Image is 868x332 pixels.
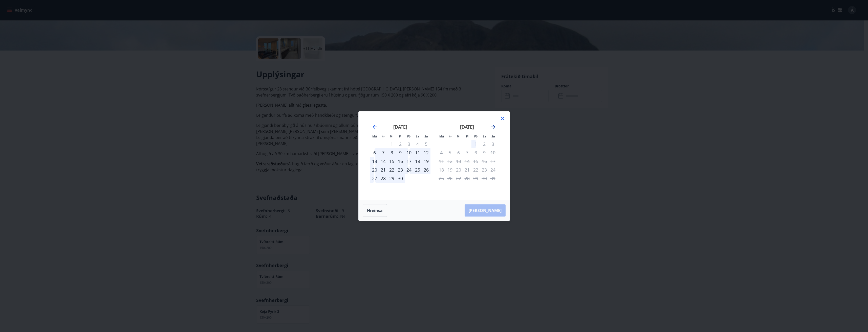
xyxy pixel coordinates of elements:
[422,165,430,174] td: Choose sunnudagur, 26. apríl 2026 as your check-in date. It’s available.
[370,165,379,174] td: Choose mánudagur, 20. apríl 2026 as your check-in date. It’s available.
[396,165,405,174] div: 23
[405,157,413,165] td: Choose föstudagur, 17. apríl 2026 as your check-in date. It’s available.
[460,124,474,130] strong: [DATE]
[363,204,387,217] button: Hreinsa
[437,165,446,174] td: Not available. mánudagur, 18. maí 2026
[405,148,413,157] td: Choose föstudagur, 10. apríl 2026 as your check-in date. It’s available.
[439,134,444,138] small: Má
[446,174,454,183] td: Not available. þriðjudagur, 26. maí 2026
[422,148,430,157] div: 12
[413,157,422,165] div: 18
[399,134,402,138] small: Fi
[463,165,471,174] td: Not available. fimmtudagur, 21. maí 2026
[370,157,379,165] div: 13
[396,140,405,148] td: Not available. fimmtudagur, 2. apríl 2026
[471,165,480,174] td: Not available. föstudagur, 22. maí 2026
[422,157,430,165] div: 19
[463,157,471,165] td: Not available. fimmtudagur, 14. maí 2026
[471,157,480,165] td: Not available. föstudagur, 15. maí 2026
[393,124,407,130] strong: [DATE]
[379,157,387,165] td: Choose þriðjudagur, 14. apríl 2026 as your check-in date. It’s available.
[454,157,463,165] td: Not available. miðvikudagur, 13. maí 2026
[424,134,428,138] small: Su
[471,140,480,148] td: Not available. föstudagur, 1. maí 2026
[480,157,489,165] td: Not available. laugardagur, 16. maí 2026
[489,140,497,148] td: Not available. sunnudagur, 3. maí 2026
[396,157,405,165] td: Choose fimmtudagur, 16. apríl 2026 as your check-in date. It’s available.
[471,174,480,183] td: Not available. föstudagur, 29. maí 2026
[437,148,446,157] td: Not available. mánudagur, 4. maí 2026
[480,174,489,183] td: Not available. laugardagur, 30. maí 2026
[454,148,463,157] td: Not available. miðvikudagur, 6. maí 2026
[437,174,446,183] td: Not available. mánudagur, 25. maí 2026
[390,134,394,138] small: Mi
[422,157,430,165] td: Choose sunnudagur, 19. apríl 2026 as your check-in date. It’s available.
[365,117,504,194] div: Calendar
[471,148,480,157] td: Not available. föstudagur, 8. maí 2026
[379,157,387,165] div: 14
[490,124,496,130] div: Move forward to switch to the next month.
[483,134,486,138] small: La
[457,134,461,138] small: Mi
[413,157,422,165] td: Choose laugardagur, 18. apríl 2026 as your check-in date. It’s available.
[471,140,480,148] div: Aðeins útritun í boði
[387,174,396,183] div: 29
[422,165,430,174] div: 26
[396,148,405,157] td: Choose fimmtudagur, 9. apríl 2026 as your check-in date. It’s available.
[379,174,387,183] td: Choose þriðjudagur, 28. apríl 2026 as your check-in date. It’s available.
[379,165,387,174] div: 21
[370,148,379,157] td: Choose mánudagur, 6. apríl 2026 as your check-in date. It’s available.
[387,157,396,165] td: Choose miðvikudagur, 15. apríl 2026 as your check-in date. It’s available.
[413,148,422,157] div: 11
[407,134,410,138] small: Fö
[382,134,385,138] small: Þr
[370,157,379,165] td: Choose mánudagur, 13. apríl 2026 as your check-in date. It’s available.
[387,148,396,157] td: Choose miðvikudagur, 8. apríl 2026 as your check-in date. It’s available.
[491,134,495,138] small: Su
[405,148,413,157] div: 10
[405,165,413,174] div: 24
[372,134,377,138] small: Má
[463,148,471,157] td: Not available. fimmtudagur, 7. maí 2026
[480,140,489,148] td: Not available. laugardagur, 2. maí 2026
[405,157,413,165] div: 17
[396,148,405,157] div: 9
[387,157,396,165] div: 15
[396,174,405,183] div: 30
[405,165,413,174] td: Choose föstudagur, 24. apríl 2026 as your check-in date. It’s available.
[379,148,387,157] div: 7
[387,165,396,174] div: 22
[480,165,489,174] td: Not available. laugardagur, 23. maí 2026
[405,140,413,148] td: Not available. föstudagur, 3. apríl 2026
[379,165,387,174] td: Choose þriðjudagur, 21. apríl 2026 as your check-in date. It’s available.
[466,134,469,138] small: Fi
[489,174,497,183] td: Not available. sunnudagur, 31. maí 2026
[413,165,422,174] div: 25
[387,174,396,183] td: Choose miðvikudagur, 29. apríl 2026 as your check-in date. It’s available.
[474,134,478,138] small: Fö
[480,148,489,157] td: Not available. laugardagur, 9. maí 2026
[370,174,379,183] div: 27
[379,174,387,183] div: 28
[372,124,378,130] div: Move backward to switch to the previous month.
[396,165,405,174] td: Choose fimmtudagur, 23. apríl 2026 as your check-in date. It’s available.
[422,148,430,157] td: Choose sunnudagur, 12. apríl 2026 as your check-in date. It’s available.
[422,140,430,148] td: Not available. sunnudagur, 5. apríl 2026
[463,174,471,183] td: Not available. fimmtudagur, 28. maí 2026
[370,148,379,157] div: Aðeins innritun í boði
[396,157,405,165] div: 16
[416,134,419,138] small: La
[489,148,497,157] td: Not available. sunnudagur, 10. maí 2026
[446,148,454,157] td: Not available. þriðjudagur, 5. maí 2026
[379,148,387,157] td: Choose þriðjudagur, 7. apríl 2026 as your check-in date. It’s available.
[413,140,422,148] td: Not available. laugardagur, 4. apríl 2026
[446,165,454,174] td: Not available. þriðjudagur, 19. maí 2026
[437,157,446,165] td: Not available. mánudagur, 11. maí 2026
[489,157,497,165] td: Not available. sunnudagur, 17. maí 2026
[413,165,422,174] td: Choose laugardagur, 25. apríl 2026 as your check-in date. It’s available.
[454,174,463,183] td: Not available. miðvikudagur, 27. maí 2026
[454,165,463,174] td: Not available. miðvikudagur, 20. maí 2026
[446,157,454,165] td: Not available. þriðjudagur, 12. maí 2026
[396,174,405,183] td: Choose fimmtudagur, 30. apríl 2026 as your check-in date. It’s available.
[387,140,396,148] td: Not available. miðvikudagur, 1. apríl 2026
